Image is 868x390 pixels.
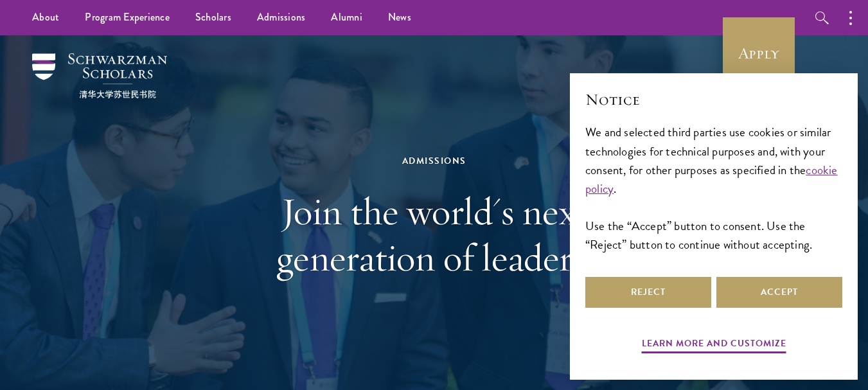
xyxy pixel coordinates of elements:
[585,123,842,253] div: We and selected third parties use cookies or similar technologies for technical purposes and, wit...
[585,161,838,198] a: cookie policy
[213,153,656,169] div: Admissions
[585,89,842,111] h2: Notice
[32,53,167,98] img: Schwarzman Scholars
[642,335,786,355] button: Learn more and customize
[213,188,656,281] h1: Join the world's next generation of leaders.
[716,277,842,308] button: Accept
[723,17,795,89] a: Apply
[585,277,711,308] button: Reject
